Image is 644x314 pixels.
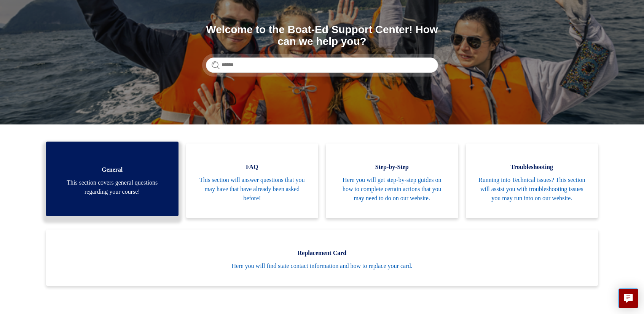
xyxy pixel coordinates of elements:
a: General This section covers general questions regarding your course! [46,142,179,216]
span: FAQ [198,163,307,172]
a: Step-by-Step Here you will get step-by-step guides on how to complete certain actions that you ma... [326,143,458,218]
span: Replacement Card [57,249,587,258]
span: General [57,165,167,174]
a: Troubleshooting Running into Technical issues? This section will assist you with troubleshooting ... [466,143,598,218]
span: Here you will find state contact information and how to replace your card. [57,261,587,271]
h1: Welcome to the Boat-Ed Support Center! How can we help you? [206,24,438,48]
span: Step-by-Step [337,163,447,172]
a: FAQ This section will answer questions that you may have that have already been asked before! [186,143,319,218]
button: Live chat [618,288,638,308]
a: Replacement Card Here you will find state contact information and how to replace your card. [46,230,598,286]
span: This section will answer questions that you may have that have already been asked before! [198,175,307,203]
span: Here you will get step-by-step guides on how to complete certain actions that you may need to do ... [337,175,447,203]
span: This section covers general questions regarding your course! [57,178,167,196]
span: Troubleshooting [477,163,587,172]
span: Running into Technical issues? This section will assist you with troubleshooting issues you may r... [477,175,587,203]
input: Search [206,57,438,73]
